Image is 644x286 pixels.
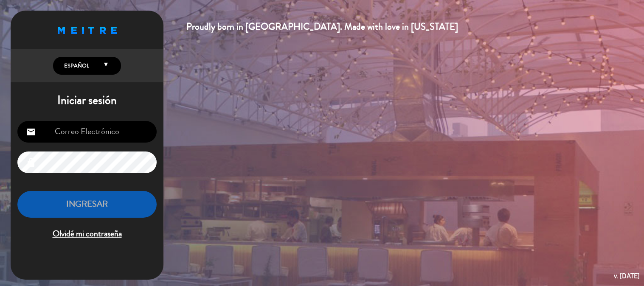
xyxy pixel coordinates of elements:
span: Español [62,62,89,70]
span: Olvidé mi contraseña [17,227,157,241]
i: email [26,127,36,137]
button: INGRESAR [17,191,157,218]
div: v. [DATE] [614,270,640,282]
input: Correo Electrónico [17,121,157,143]
i: lock [26,157,36,168]
h1: Iniciar sesión [11,93,163,108]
